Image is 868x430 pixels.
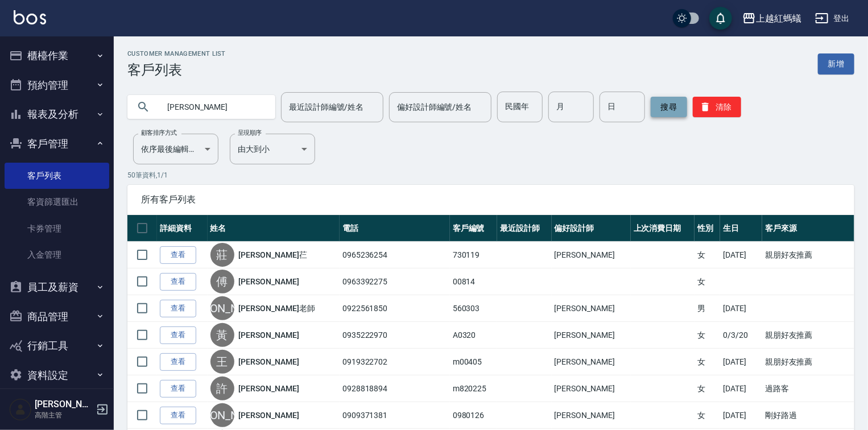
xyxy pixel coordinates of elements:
[141,194,841,205] span: 所有客戶列表
[340,375,450,402] td: 0928818894
[762,242,854,268] td: 親朋好友推薦
[5,272,109,302] button: 員工及薪資
[450,402,497,429] td: 0980126
[9,398,32,421] img: Person
[5,331,109,361] button: 行銷工具
[5,41,109,71] button: 櫃檯作業
[720,242,762,268] td: [DATE]
[450,322,497,349] td: A0320
[340,215,450,242] th: 電話
[5,163,109,189] a: 客戶列表
[210,377,234,400] div: 許
[695,268,720,295] td: 女
[762,215,854,242] th: 客戶來源
[127,62,226,78] h3: 客戶列表
[160,273,196,291] a: 查看
[210,243,234,267] div: 莊
[450,242,497,268] td: 730119
[450,295,497,322] td: 560303
[552,295,631,322] td: [PERSON_NAME]
[239,249,307,261] a: [PERSON_NAME]芢
[239,303,315,314] a: [PERSON_NAME]老師
[238,129,262,137] label: 呈現順序
[340,268,450,295] td: 0963392275
[450,215,497,242] th: 客戶編號
[210,350,234,374] div: 王
[720,375,762,402] td: [DATE]
[5,100,109,129] button: 報表及分析
[160,300,196,317] a: 查看
[695,295,720,322] td: 男
[141,129,177,137] label: 顧客排序方式
[210,403,234,427] div: [PERSON_NAME]
[340,402,450,429] td: 0909371381
[762,375,854,402] td: 過路客
[5,216,109,242] a: 卡券管理
[160,246,196,264] a: 查看
[651,97,687,117] button: 搜尋
[631,215,695,242] th: 上次消費日期
[450,268,497,295] td: 00814
[210,270,234,293] div: 傅
[695,242,720,268] td: 女
[695,215,720,242] th: 性別
[239,329,299,341] a: [PERSON_NAME]
[35,410,93,420] p: 高階主管
[720,402,762,429] td: [DATE]
[127,50,226,57] h2: Customer Management List
[159,92,266,122] input: 搜尋關鍵字
[695,322,720,349] td: 女
[230,134,315,164] div: 由大到小
[552,375,631,402] td: [PERSON_NAME]
[5,242,109,268] a: 入金管理
[340,295,450,322] td: 0922561850
[5,302,109,332] button: 商品管理
[14,10,46,24] img: Logo
[340,322,450,349] td: 0935222970
[695,349,720,375] td: 女
[762,322,854,349] td: 親朋好友推薦
[340,242,450,268] td: 0965236254
[160,407,196,424] a: 查看
[208,215,340,242] th: 姓名
[720,349,762,375] td: [DATE]
[720,215,762,242] th: 生日
[239,356,299,367] a: [PERSON_NAME]
[35,399,93,410] h5: [PERSON_NAME]
[695,375,720,402] td: 女
[5,71,109,100] button: 預約管理
[450,375,497,402] td: m820225
[756,11,801,26] div: 上越紅螞蟻
[720,295,762,322] td: [DATE]
[552,402,631,429] td: [PERSON_NAME]
[552,322,631,349] td: [PERSON_NAME]
[160,380,196,398] a: 查看
[340,349,450,375] td: 0919322702
[738,7,806,30] button: 上越紅螞蟻
[5,361,109,390] button: 資料設定
[5,129,109,159] button: 客戶管理
[720,322,762,349] td: 0/3/20
[160,326,196,344] a: 查看
[210,323,234,347] div: 黃
[693,97,741,117] button: 清除
[239,276,299,287] a: [PERSON_NAME]
[552,215,631,242] th: 偏好設計師
[239,410,299,421] a: [PERSON_NAME]
[157,215,208,242] th: 詳細資料
[210,296,234,320] div: [PERSON_NAME]
[133,134,218,164] div: 依序最後編輯時間
[450,349,497,375] td: m00405
[818,53,854,75] a: 新增
[811,8,854,29] button: 登出
[762,402,854,429] td: 剛好路過
[160,353,196,371] a: 查看
[709,7,732,30] button: save
[497,215,551,242] th: 最近設計師
[552,349,631,375] td: [PERSON_NAME]
[127,170,854,180] p: 50 筆資料, 1 / 1
[695,402,720,429] td: 女
[762,349,854,375] td: 親朋好友推薦
[5,189,109,215] a: 客資篩選匯出
[239,383,299,394] a: [PERSON_NAME]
